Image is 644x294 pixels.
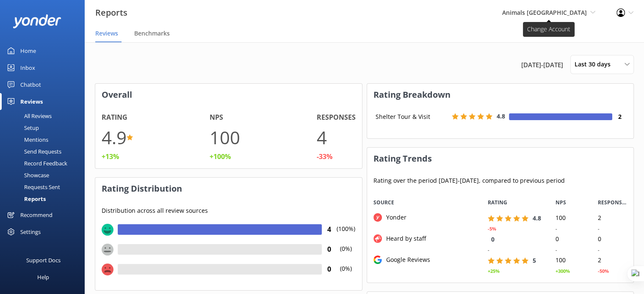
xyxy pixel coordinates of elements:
[556,267,570,275] div: +300%
[317,123,327,151] h1: 4
[502,8,587,16] span: Animals [GEOGRAPHIC_DATA]
[20,42,36,59] div: Home
[591,234,634,245] div: 0
[26,252,61,269] div: Support Docs
[322,244,337,255] h4: 0
[95,84,362,106] h3: Overall
[322,224,337,235] h4: 4
[20,93,43,110] div: Reviews
[5,181,60,193] div: Requests Sent
[533,214,541,222] span: 4.8
[591,255,634,266] div: 2
[382,213,406,222] div: Yonder
[373,112,450,121] div: Shelter Tour & Visit
[612,112,627,121] h4: 2
[5,134,48,146] div: Mentions
[317,151,332,162] div: -33%
[5,122,85,134] a: Setup
[5,122,39,134] div: Setup
[367,213,634,276] div: grid
[5,110,52,122] div: All Reviews
[5,157,67,169] div: Record Feedback
[20,76,41,93] div: Chatbot
[488,246,489,254] div: -
[37,269,49,286] div: Help
[134,29,170,38] span: Benchmarks
[549,213,591,223] div: 100
[5,193,85,205] a: Reports
[367,148,634,170] h3: Rating Trends
[556,198,566,206] span: NPS
[382,255,430,264] div: Google Reviews
[5,146,61,157] div: Send Requests
[373,198,394,206] span: Source
[549,255,591,266] div: 100
[102,206,356,215] p: Distribution across all review sources
[210,112,223,123] h4: NPS
[337,244,356,264] p: (0%)
[556,246,557,254] div: -
[102,123,127,151] h1: 4.9
[95,6,127,19] h3: Reports
[497,112,505,120] span: 4.8
[549,234,591,245] div: 0
[95,29,118,38] span: Reviews
[5,193,46,205] div: Reports
[491,235,495,243] span: 0
[488,267,500,275] div: +25%
[521,60,563,70] span: [DATE] - [DATE]
[373,176,627,185] p: Rating over the period [DATE] - [DATE] , compared to previous period
[5,169,85,181] a: Showcase
[317,112,356,123] h4: Responses
[210,151,231,162] div: +100%
[13,14,61,28] img: yonder-white-logo.png
[20,223,41,240] div: Settings
[591,213,634,223] div: 2
[556,225,557,233] div: -
[533,256,536,264] span: 5
[102,151,119,162] div: +13%
[5,146,85,157] a: Send Requests
[5,134,85,146] a: Mentions
[488,225,496,233] div: -5%
[337,224,356,244] p: (100%)
[337,264,356,284] p: (0%)
[20,206,53,223] div: Recommend
[210,123,240,151] h1: 100
[382,234,426,243] div: Heard by staff
[95,178,362,200] h3: Rating Distribution
[322,264,337,275] h4: 0
[5,110,85,122] a: All Reviews
[488,198,507,206] span: RATING
[5,157,85,169] a: Record Feedback
[598,198,627,206] span: RESPONSES
[20,59,35,76] div: Inbox
[367,84,634,106] h3: Rating Breakdown
[102,112,127,123] h4: Rating
[598,246,600,254] div: -
[5,169,49,181] div: Showcase
[598,225,600,233] div: -
[598,267,609,275] div: -50%
[575,60,616,69] span: Last 30 days
[5,181,85,193] a: Requests Sent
